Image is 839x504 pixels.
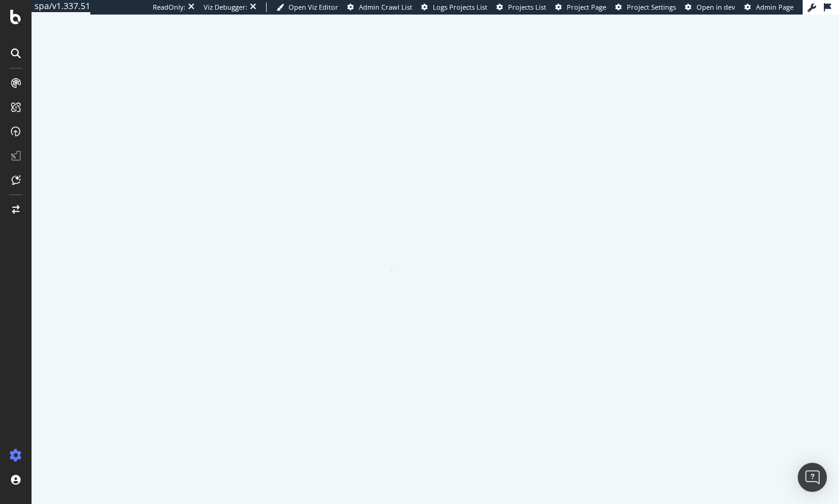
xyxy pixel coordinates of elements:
[289,2,338,12] span: Open Viz Editor
[276,2,338,12] a: Open Viz Editor
[555,2,606,12] a: Project Page
[685,2,735,12] a: Open in dev
[421,2,487,12] a: Logs Projects List
[359,2,412,12] span: Admin Crawl List
[615,2,676,12] a: Project Settings
[508,2,546,12] span: Projects List
[744,2,794,12] a: Admin Page
[756,2,794,12] span: Admin Page
[627,2,676,12] span: Project Settings
[347,2,412,12] a: Admin Crawl List
[433,2,487,12] span: Logs Projects List
[153,2,186,12] div: ReadOnly:
[567,2,606,12] span: Project Page
[204,2,247,12] div: Viz Debugger:
[697,2,735,12] span: Open in dev
[496,2,546,12] a: Projects List
[392,228,479,271] div: animation
[798,463,827,492] div: Open Intercom Messenger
